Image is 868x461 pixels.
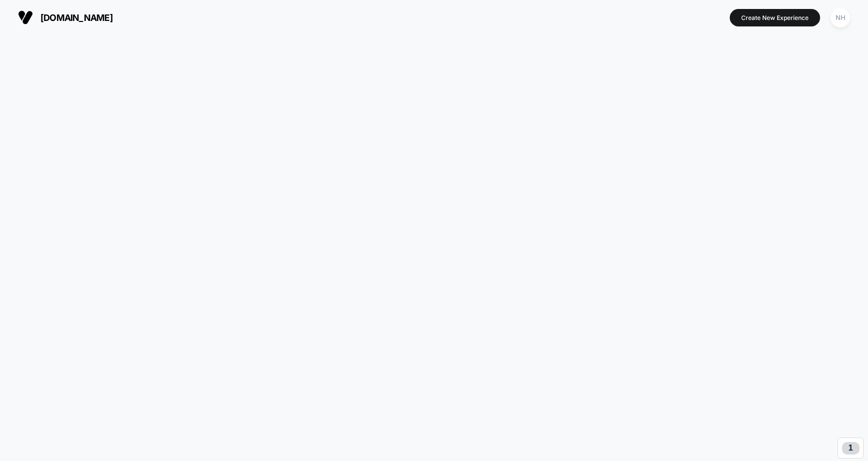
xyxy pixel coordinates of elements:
[730,9,820,26] button: Create New Experience
[828,7,853,28] button: NH
[831,8,850,27] div: NH
[15,9,116,25] button: [DOMAIN_NAME]
[18,10,33,25] img: Visually logo
[40,12,113,23] span: [DOMAIN_NAME]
